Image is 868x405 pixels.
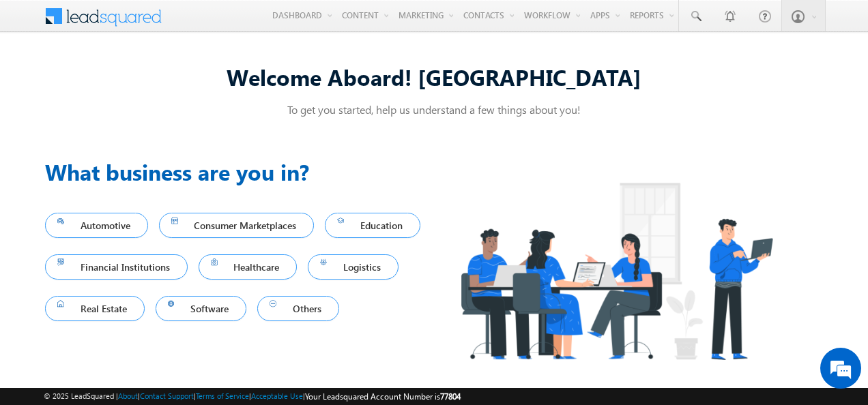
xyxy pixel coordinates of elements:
span: Others [270,299,327,318]
h3: What business are you in? [45,155,434,188]
span: Financial Institutions [57,258,175,276]
a: Terms of Service [196,391,249,400]
span: Education [337,216,408,235]
p: To get you started, help us understand a few things about you! [45,102,823,117]
span: Consumer Marketplaces [171,216,302,235]
span: Automotive [57,216,136,235]
span: © 2025 LeadSquared | | | | | [44,390,461,403]
div: Welcome Aboard! [GEOGRAPHIC_DATA] [45,62,823,91]
a: Acceptable Use [251,391,303,400]
img: Industry.png [434,155,798,387]
span: Healthcare [211,258,285,276]
span: Real Estate [57,299,132,318]
a: About [118,391,138,400]
span: Your Leadsquared Account Number is [305,391,461,402]
a: Contact Support [140,391,194,400]
span: 77804 [440,391,461,402]
span: Software [168,299,235,318]
span: Logistics [320,258,386,276]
